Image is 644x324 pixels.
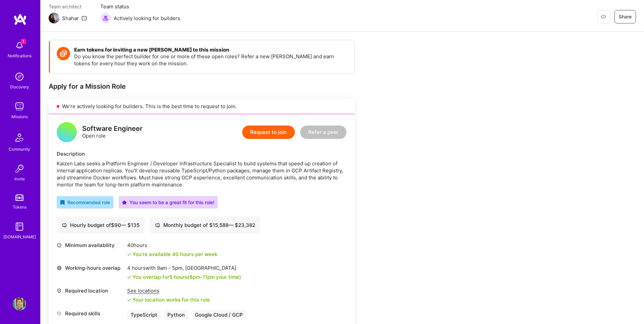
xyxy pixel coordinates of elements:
div: Discovery [10,83,29,90]
img: discovery [13,70,26,83]
div: [DOMAIN_NAME] [3,233,36,240]
div: Python [164,310,188,320]
div: Hourly budget of $ 90 — $ 135 [62,222,140,229]
span: 9am - 5pm , [156,265,185,271]
i: icon Mail [82,15,87,21]
div: Description [57,150,346,157]
div: See locations [127,287,210,294]
button: Share [614,10,636,23]
div: Apply for a Mission Role [49,82,355,91]
span: 6pm - 11pm [190,274,215,280]
img: teamwork [13,100,26,113]
img: tokens [15,194,23,201]
i: icon PurpleStar [122,200,127,205]
i: icon Check [127,298,131,302]
div: You seem to be a great fit for this role! [122,199,214,206]
a: User Avatar [11,297,28,311]
div: Software Engineer [82,125,143,132]
div: Notifications [8,52,32,59]
div: Tokens [13,204,26,211]
div: Shahar [62,15,79,22]
span: Team architect [49,3,87,10]
img: logo [13,13,27,25]
div: Open role [82,125,143,139]
div: Kaizen Labs seeks a Platform Engineer / Developer Infrastructure Specialist to build systems that... [57,160,346,188]
img: Token icon [57,47,70,60]
img: Community [11,130,28,146]
div: 4 hours with [GEOGRAPHIC_DATA] [127,264,241,271]
div: Monthly budget of $ 15,588 — $ 23,382 [155,222,255,229]
img: bell [13,39,26,52]
div: Invite [14,175,25,182]
div: Working-hours overlap [57,264,124,271]
span: Share [619,13,632,20]
i: icon Cash [155,223,160,228]
div: Minimum availability [57,242,124,249]
img: Invite [13,162,26,175]
i: icon Check [127,275,131,279]
img: Team Architect [49,13,59,23]
img: Actively looking for builders [100,13,111,23]
div: 40 hours [127,242,217,249]
i: icon Location [57,288,62,293]
button: Request to join [242,126,295,139]
p: Do you know the perfect builder for one or more of these open roles? Refer a new [PERSON_NAME] an... [74,53,347,67]
div: You overlap for 5 hours ( your time) [132,273,241,280]
div: Your location works for this role [127,296,210,303]
div: You're available 40 hours per week [127,251,217,258]
div: Community [9,146,30,153]
img: guide book [13,220,26,233]
div: Required location [57,287,124,294]
i: icon Check [127,252,131,256]
div: TypeScript [127,310,161,320]
div: Required skills [57,310,124,317]
i: icon World [57,265,62,270]
div: Google Cloud / GCP [192,310,246,320]
button: Refer a peer [300,126,346,139]
div: We’re actively looking for builders. This is the best time to request to join. [49,99,355,114]
i: icon EyeClosed [601,14,606,19]
i: icon Tag [57,311,62,316]
span: 1 [21,39,26,44]
i: icon Cash [62,223,67,228]
i: icon RecommendedBadge [60,200,65,205]
img: User Avatar [13,297,26,311]
span: Actively looking for builders [114,15,180,22]
div: Recommended role [60,199,110,206]
div: Missions [11,113,28,120]
i: icon Clock [57,243,62,248]
h4: Earn tokens for inviting a new [PERSON_NAME] to this mission [74,47,347,53]
span: Team status [100,3,180,10]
